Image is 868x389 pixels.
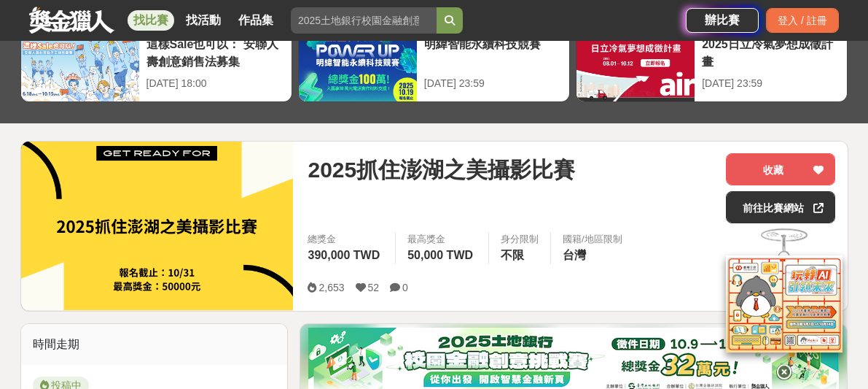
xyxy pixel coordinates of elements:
[21,324,288,365] div: 時間走期
[501,249,524,261] span: 不限
[726,191,835,223] a: 前往比賽網站
[686,8,759,33] a: 辦比賽
[424,76,562,91] div: [DATE] 23:59
[318,282,344,293] span: 2,653
[368,282,380,293] span: 52
[576,28,848,102] a: 2025日立冷氣夢想成徵計畫[DATE] 23:59
[232,10,279,31] a: 作品集
[308,249,380,261] span: 390,000 TWD
[407,232,477,247] span: 最高獎金
[20,28,292,102] a: 這樣Sale也可以： 安聯人壽創意銷售法募集[DATE] 18:00
[407,249,473,261] span: 50,000 TWD
[308,153,575,186] span: 2025抓住澎湖之美攝影比賽
[501,232,539,247] div: 身分限制
[726,246,842,343] img: d2146d9a-e6f6-4337-9592-8cefde37ba6b.png
[180,10,227,31] a: 找活動
[702,36,840,69] div: 2025日立冷氣夢想成徵計畫
[563,232,622,247] div: 國籍/地區限制
[766,8,839,33] div: 登入 / 註冊
[146,76,284,91] div: [DATE] 18:00
[298,28,570,102] a: 明緯智能永續科技競賽[DATE] 23:59
[402,282,408,293] span: 0
[21,142,294,310] img: Cover Image
[702,76,840,91] div: [DATE] 23:59
[726,153,835,185] button: 收藏
[308,232,383,247] span: 總獎金
[563,249,586,261] span: 台灣
[146,36,284,69] div: 這樣Sale也可以： 安聯人壽創意銷售法募集
[424,36,562,69] div: 明緯智能永續科技競賽
[128,10,174,31] a: 找比賽
[291,7,437,34] input: 2025土地銀行校園金融創意挑戰賽：從你出發 開啟智慧金融新頁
